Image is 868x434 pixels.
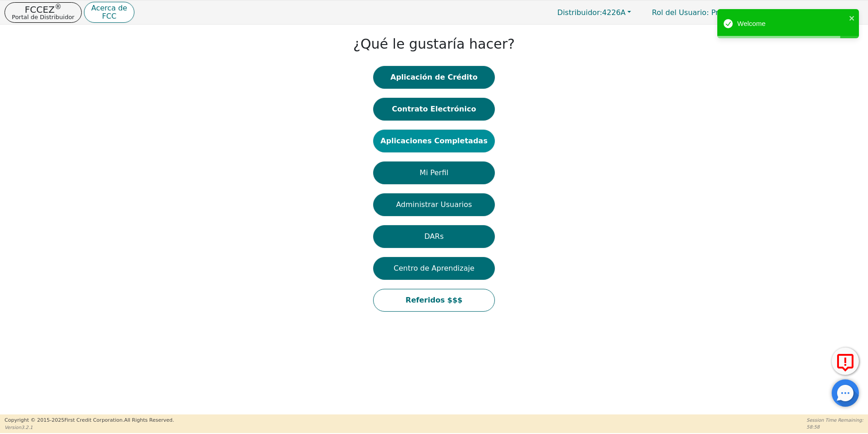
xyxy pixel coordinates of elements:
[373,193,495,216] button: Administrar Usuarios
[373,66,495,89] button: Aplicación de Crédito
[124,417,174,423] span: All Rights Reserved.
[373,130,495,152] button: Aplicaciones Completadas
[652,8,709,17] span: Rol del Usuario :
[557,8,626,17] span: 4226A
[373,257,495,280] button: Centro de Aprendizaje
[548,5,641,20] button: Distribuidor:4226A
[373,161,495,184] button: Mi Perfil
[807,424,863,430] p: 58:58
[353,36,515,52] h1: ¿Qué le gustaría hacer?
[5,2,82,23] button: FCCEZ®Portal de Distribuidor
[643,4,750,21] a: Rol del Usuario: Primario
[373,289,495,312] button: Referidos $$$
[643,4,750,21] p: Primario
[557,8,602,17] span: Distribuidor:
[91,13,127,20] p: FCC
[807,417,863,424] p: Session Time Remaining:
[832,348,859,375] button: Reportar Error a FCC
[373,225,495,248] button: DARs
[91,5,127,12] p: Acerca de
[5,417,174,424] p: Copyright © 2015- 2025 First Credit Corporation.
[5,424,174,431] p: Version 3.2.1
[84,2,134,23] button: Acerca deFCC
[54,3,61,11] sup: ®
[12,14,74,20] p: Portal de Distribuidor
[753,5,863,20] button: 4226A:[PERSON_NAME]
[12,5,74,14] p: FCCEZ
[737,19,846,29] div: Welcome
[373,98,495,121] button: Contrato Electrónico
[849,13,855,23] button: close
